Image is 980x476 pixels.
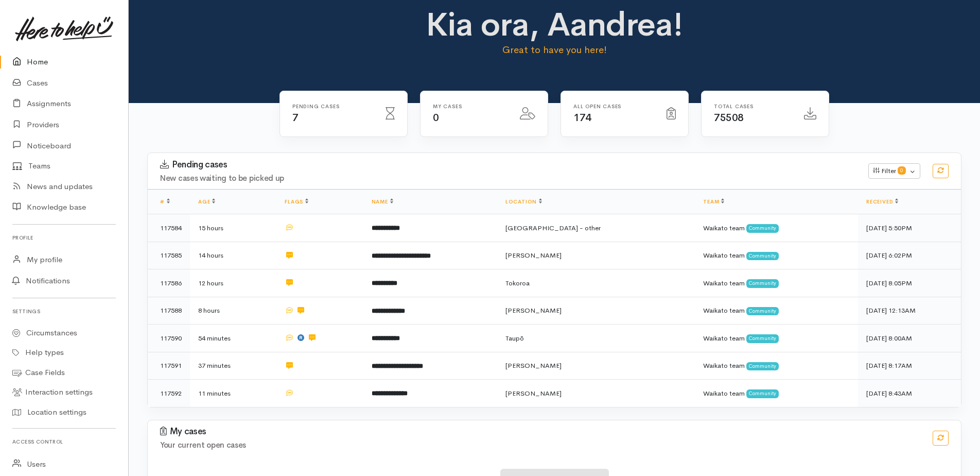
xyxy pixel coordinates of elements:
td: 54 minutes [190,325,276,352]
h6: My cases [433,104,507,109]
td: Waikato team [695,269,858,297]
span: Community [746,389,779,398]
td: Waikato team [695,380,858,407]
td: 15 hours [190,214,276,242]
td: [DATE] 8:00AM [858,325,961,352]
h4: Your current open cases [160,441,920,450]
h6: Settings [12,304,116,318]
span: Tokoroa [505,279,530,287]
span: [PERSON_NAME] [505,389,562,398]
td: [DATE] 8:43AM [858,380,961,407]
td: 117588 [148,297,190,325]
span: 0 [898,166,906,175]
td: [DATE] 12:13AM [858,297,961,325]
td: [DATE] 8:05PM [858,269,961,297]
p: Great to have you here! [354,43,755,57]
h4: New cases waiting to be picked up [160,174,856,183]
span: Community [746,224,779,232]
a: # [160,198,170,205]
td: Waikato team [695,352,858,380]
td: 37 minutes [190,352,276,380]
h6: All Open cases [573,104,654,109]
a: Name [372,198,393,205]
a: Received [866,198,898,205]
span: Community [746,279,779,287]
td: 117584 [148,214,190,242]
td: 117590 [148,325,190,352]
a: Location [505,198,542,205]
h3: My cases [160,427,920,437]
span: 7 [292,111,299,124]
span: 0 [433,111,439,124]
td: [DATE] 8:17AM [858,352,961,380]
td: [DATE] 6:02PM [858,242,961,269]
td: 12 hours [190,269,276,297]
h3: Pending cases [160,160,856,170]
span: Taupō [505,334,524,343]
span: Community [746,362,779,370]
td: 117592 [148,380,190,407]
span: [PERSON_NAME] [505,361,562,370]
td: 117591 [148,352,190,380]
td: 117585 [148,242,190,269]
td: Waikato team [695,325,858,352]
td: Waikato team [695,242,858,269]
td: [DATE] 5:50PM [858,214,961,242]
td: 14 hours [190,242,276,269]
button: Filter0 [868,163,920,179]
a: Team [703,198,724,205]
span: [GEOGRAPHIC_DATA] - other [505,224,601,232]
h6: Access control [12,435,116,449]
h6: Total cases [714,104,792,109]
h6: Pending cases [292,104,373,109]
a: Age [198,198,215,205]
td: Waikato team [695,297,858,325]
span: [PERSON_NAME] [505,306,562,315]
span: Community [746,334,779,343]
td: Waikato team [695,214,858,242]
h1: Kia ora, Aandrea! [354,7,755,43]
a: Flags [285,198,308,205]
span: Community [746,307,779,315]
span: 174 [573,111,591,124]
span: [PERSON_NAME] [505,251,562,260]
td: 11 minutes [190,380,276,407]
span: Community [746,252,779,260]
h6: Profile [12,231,116,245]
td: 8 hours [190,297,276,325]
span: 75508 [714,111,744,124]
td: 117586 [148,269,190,297]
